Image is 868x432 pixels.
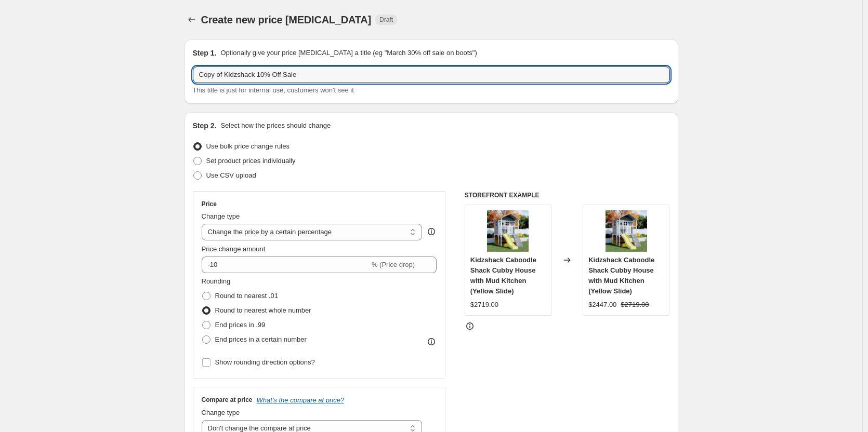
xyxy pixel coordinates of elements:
[257,396,345,404] button: What's the compare at price?
[215,321,266,329] span: End prices in .99
[201,14,372,25] span: Create new price [MEDICAL_DATA]
[379,16,393,24] span: Draft
[588,300,616,310] div: $2447.00
[193,86,354,94] span: This title is just for internal use, customers won't see it
[215,358,315,366] span: Show rounding direction options?
[202,396,253,404] h3: Compare at price
[426,226,437,237] div: help
[202,212,240,220] span: Change type
[470,300,498,310] div: $2719.00
[215,292,278,300] span: Round to nearest .01
[193,66,670,83] input: 30% off holiday sale
[220,48,477,58] p: Optionally give your price [MEDICAL_DATA] a title (eg "March 30% off sale on boots")
[215,335,307,343] span: End prices in a certain number
[202,245,266,253] span: Price change amount
[202,200,217,208] h3: Price
[185,12,199,27] button: Price change jobs
[202,256,370,273] input: -15
[220,120,331,131] p: Select how the prices should change
[606,210,647,252] img: CaboodleShackCubbyHouseOnly_2-723650-411281_1200x_693a4008-cc03-4e19-b8d4-63932ae07922_80x.webp
[465,191,670,199] h6: STOREFRONT EXAMPLE
[621,300,649,310] strike: $2719.00
[215,306,311,314] span: Round to nearest whole number
[202,409,240,416] span: Change type
[206,142,290,150] span: Use bulk price change rules
[588,256,654,295] span: Kidzshack Caboodle Shack Cubby House with Mud Kitchen (Yellow Slide)
[372,261,415,268] span: % (Price drop)
[206,157,296,165] span: Set product prices individually
[193,120,217,131] h2: Step 2.
[206,171,256,179] span: Use CSV upload
[202,277,231,285] span: Rounding
[470,256,536,295] span: Kidzshack Caboodle Shack Cubby House with Mud Kitchen (Yellow Slide)
[193,48,217,58] h2: Step 1.
[487,210,529,252] img: CaboodleShackCubbyHouseOnly_2-723650-411281_1200x_693a4008-cc03-4e19-b8d4-63932ae07922_80x.webp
